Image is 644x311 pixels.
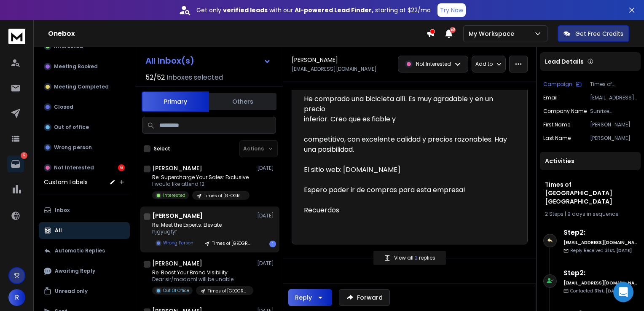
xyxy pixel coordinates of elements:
p: Dear sir/madamI will be unable [152,276,253,283]
button: Campaign [543,81,582,88]
button: Closed [39,99,130,115]
p: [PERSON_NAME] [590,135,637,142]
a: 6 [7,155,24,172]
button: Primary [142,91,209,112]
button: R [8,289,25,306]
span: 2 [415,254,419,261]
p: Add to [475,61,493,67]
label: Select [154,145,170,152]
h1: [PERSON_NAME] [292,56,338,64]
h1: [PERSON_NAME] [152,212,203,220]
div: 6 [118,164,125,171]
button: Unread only [39,283,130,300]
span: 2 Steps [545,210,563,217]
h1: Times of [GEOGRAPHIC_DATA] [GEOGRAPHIC_DATA] [545,180,636,206]
p: Try Now [440,6,463,14]
p: 6 [21,152,27,159]
button: Reply [288,289,332,306]
p: View all replies [394,255,435,261]
strong: AI-powered Lead Finder, [295,6,373,14]
p: Email [543,94,558,101]
p: hjgyugtyf [152,228,253,235]
h1: [PERSON_NAME] [152,259,202,268]
p: Inbox [55,207,70,214]
button: Awaiting Reply [39,263,130,279]
p: I would like attend 12 [152,181,250,188]
button: Wrong person [39,139,130,156]
p: All [55,227,62,234]
p: Awaiting Reply [55,268,95,274]
p: [DATE] [257,212,276,219]
button: Inbox [39,202,130,219]
p: Closed [54,104,73,110]
div: | [545,211,636,217]
p: Wrong person [54,144,92,151]
button: All Inbox(s) [139,52,278,69]
span: 9 days in sequence [567,210,618,217]
p: Last Name [543,135,571,142]
span: 31st, [DATE] [595,288,621,294]
p: Lead Details [545,57,584,66]
strong: verified leads [223,6,268,14]
p: Meeting Completed [54,83,109,90]
div: Reply [295,293,312,302]
button: Others [209,92,276,111]
button: Out of office [39,119,130,136]
p: My Workspace [469,29,518,38]
h6: [EMAIL_ADDRESS][DOMAIN_NAME] [563,280,637,286]
p: [DATE] [257,165,276,172]
h1: Onebox [48,29,426,39]
img: logo [8,29,25,44]
p: [PERSON_NAME] [590,121,637,128]
p: Campaign [543,81,572,88]
h6: Step 2 : [563,228,637,238]
button: Try Now [437,3,466,17]
p: Wrong Person [163,240,193,246]
p: Interested [163,192,185,198]
h1: All Inbox(s) [145,56,194,65]
p: Get only with our starting at $22/mo [196,6,431,14]
p: Contacted [570,288,621,294]
p: Out of office [54,124,89,131]
p: Sunrise mechanical seals [590,108,637,115]
p: Times of [GEOGRAPHIC_DATA] [GEOGRAPHIC_DATA] [590,81,637,88]
p: Meeting Booked [54,63,98,70]
p: Company Name [543,108,587,115]
h6: Step 2 : [563,268,637,278]
p: Times of [GEOGRAPHIC_DATA] [GEOGRAPHIC_DATA] [208,288,248,294]
p: Unread only [55,288,88,295]
p: [DATE] [257,260,276,267]
p: Get Free Credits [575,29,623,38]
p: Automatic Replies [55,247,105,254]
button: Meeting Booked [39,58,130,75]
button: All [39,222,130,239]
h3: Custom Labels [44,178,88,186]
p: [EMAIL_ADDRESS][DOMAIN_NAME] [292,66,377,72]
p: Out Of Office [163,287,189,294]
div: 1 [269,241,276,247]
button: Meeting Completed [39,78,130,95]
p: Reply Received [570,247,632,254]
p: Re: Boost Your Brand Visibility [152,269,253,276]
button: Automatic Replies [39,242,130,259]
div: Open Intercom Messenger [613,282,633,302]
h1: [PERSON_NAME] [152,164,202,172]
p: Re: Meet the Experts: Elevate [152,222,253,228]
p: Not Interested [54,164,94,171]
p: Times of [GEOGRAPHIC_DATA] [GEOGRAPHIC_DATA] [204,193,244,199]
button: Forward [339,289,390,306]
p: Not Interested [416,61,451,67]
p: Re: Supercharge Your Sales: Exclusive [152,174,250,181]
button: Get Free Credits [558,25,629,42]
span: 52 / 52 [145,72,165,83]
p: First Name [543,121,570,128]
p: Times of [GEOGRAPHIC_DATA] [GEOGRAPHIC_DATA] [212,240,252,247]
h3: Inboxes selected [166,72,223,83]
div: Activities [540,152,641,170]
span: 31st, [DATE] [605,247,632,254]
p: [EMAIL_ADDRESS][DOMAIN_NAME] [590,94,637,101]
button: Not Interested6 [39,159,130,176]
